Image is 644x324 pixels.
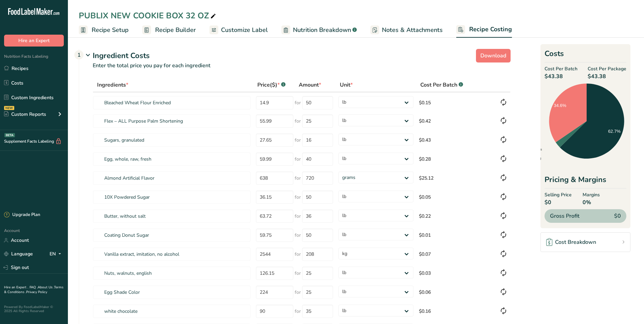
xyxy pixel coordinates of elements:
[416,283,497,302] td: $0.06
[416,206,497,226] td: $0.22
[4,35,64,47] button: Hire an Expert
[295,251,301,258] span: for
[93,50,511,61] div: Ingredient Costs
[4,305,64,313] div: Powered By FoodLabelMaker © 2025 All Rights Reserved
[4,285,63,294] a: Terms & Conditions .
[476,49,511,62] button: Download
[26,290,47,294] a: Privacy Policy
[614,212,621,220] span: $0
[522,148,542,151] span: Ingredients
[416,264,497,283] td: $0.03
[4,111,46,118] div: Custom Reports
[583,198,600,206] span: 0%
[4,212,40,218] div: Upgrade Plan
[92,25,129,35] span: Recipe Setup
[295,308,301,315] span: for
[416,302,497,321] td: $0.16
[545,198,572,206] span: $0
[469,25,512,34] span: Recipe Costing
[79,22,129,38] a: Recipe Setup
[38,285,54,290] a: About Us .
[209,22,268,38] a: Customize Label
[545,191,572,198] span: Selling Price
[546,238,596,246] div: Cost Breakdown
[588,72,626,80] span: $43.38
[416,245,497,264] td: $0.07
[295,137,301,144] span: for
[295,232,301,239] span: for
[97,81,128,89] span: Ingredients
[295,175,301,182] span: for
[545,174,626,188] div: Pricing & Margins
[293,25,351,35] span: Nutrition Breakdown
[480,52,506,60] span: Download
[295,194,301,201] span: for
[295,118,301,125] span: for
[416,149,497,168] td: $0.28
[299,81,321,89] span: Amount
[142,22,196,38] a: Recipe Builder
[621,301,637,317] iframe: Intercom live chat
[540,232,630,252] a: Cost Breakdown
[295,289,301,296] span: for
[545,72,577,80] span: $43.38
[295,156,301,163] span: for
[550,212,579,220] span: Gross Profit
[416,168,497,187] td: $25.12
[4,106,14,110] div: NEW
[295,99,301,106] span: for
[221,25,268,35] span: Customize Label
[4,285,28,290] a: Hire an Expert .
[588,65,626,72] span: Cost Per Package
[281,22,357,38] a: Nutrition Breakdown
[50,250,64,258] div: EN
[545,48,626,62] h2: Costs
[416,130,497,149] td: $0.43
[456,22,512,38] a: Recipe Costing
[79,10,217,22] div: PUBLIX NEW COOKIE BOX 32 OZ
[382,25,443,35] span: Notes & Attachments
[416,187,497,206] td: $0.05
[257,81,286,89] div: Price($)
[545,65,577,72] span: Cost Per Batch
[4,248,33,260] a: Language
[155,25,196,35] span: Recipe Builder
[416,92,497,111] td: $0.15
[370,22,443,38] a: Notes & Attachments
[79,61,511,78] p: Enter the total price you pay for each ingredient
[416,226,497,245] td: $0.01
[420,81,457,89] span: Cost Per Batch
[295,213,301,220] span: for
[583,191,600,198] span: Margins
[74,50,84,59] div: 1
[295,270,301,277] span: for
[416,111,497,130] td: $0.42
[340,81,353,89] span: Unit
[4,133,15,137] div: BETA
[30,285,38,290] a: FAQ .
